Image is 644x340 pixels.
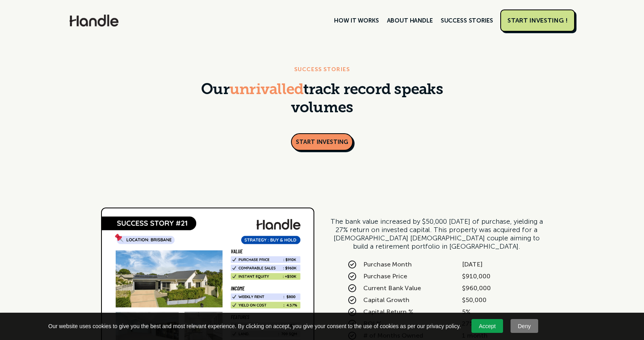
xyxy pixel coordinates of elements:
div: START INVESTING ! [507,17,568,25]
div: Purchase Price [347,272,437,280]
a: START INVESTING [291,133,353,151]
div: Current Bank Value [347,284,437,292]
div: [DATE] [446,261,535,268]
a: ABOUT HANDLE [383,14,437,27]
div: SUCCESS STORIES [294,65,350,74]
div: $960,000 [446,284,535,292]
h1: Our track record speaks volumes [198,81,447,117]
a: SUCCESS STORIES [437,14,497,27]
a: Deny [511,319,538,333]
div: 5% [446,308,535,316]
div: The bank value increased by $50,000 [DATE] of purchase, yielding a 27% return on invested capital... [330,217,543,251]
a: HOW IT WORKS [330,14,383,27]
div: Capital Return % [347,308,437,316]
a: Accept [471,319,503,333]
a: START INVESTING ! [500,9,575,32]
span: Our website uses cookies to give you the best and most relevant experience. By clicking on accept... [48,322,461,330]
div: $50,000 [446,296,535,304]
div: Purchase Month [347,261,437,268]
span: unrivalled [229,83,303,98]
div: $910,000 [446,272,535,280]
div: Capital Growth [347,296,437,304]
